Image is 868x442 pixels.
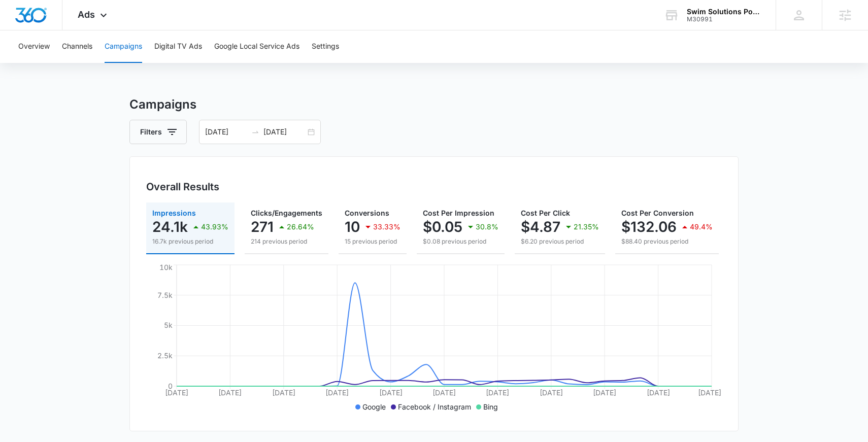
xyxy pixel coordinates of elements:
[521,209,570,217] span: Cost Per Click
[521,237,599,246] p: $6.20 previous period
[486,388,509,397] tspan: [DATE]
[251,219,274,235] p: 271
[698,388,721,397] tspan: [DATE]
[423,209,494,217] span: Cost Per Impression
[373,223,400,230] p: 33.33%
[272,388,295,397] tspan: [DATE]
[159,263,173,271] tspan: 10k
[423,237,498,246] p: $0.08 previous period
[152,209,196,217] span: Impressions
[78,9,95,20] span: Ads
[129,120,187,144] button: Filters
[62,30,92,63] button: Channels
[325,388,349,397] tspan: [DATE]
[152,237,228,246] p: 16.7k previous period
[521,219,560,235] p: $4.87
[312,30,339,63] button: Settings
[593,388,616,397] tspan: [DATE]
[105,30,142,63] button: Campaigns
[154,30,202,63] button: Digital TV Ads
[251,209,322,217] span: Clicks/Engagements
[690,223,713,230] p: 49.4%
[165,388,188,397] tspan: [DATE]
[379,388,403,397] tspan: [DATE]
[483,401,498,412] p: Bing
[152,219,188,235] p: 24.1k
[251,128,259,136] span: swap-right
[540,388,563,397] tspan: [DATE]
[423,219,462,235] p: $0.05
[205,126,247,138] input: Start date
[214,30,299,63] button: Google Local Service Ads
[287,223,314,230] p: 26.64%
[574,223,599,230] p: 21.35%
[146,179,219,194] h3: Overall Results
[621,219,677,235] p: $132.06
[621,209,694,217] span: Cost Per Conversion
[18,30,50,63] button: Overview
[476,223,498,230] p: 30.8%
[345,219,360,235] p: 10
[218,388,242,397] tspan: [DATE]
[345,237,400,246] p: 15 previous period
[263,126,306,138] input: End date
[157,291,173,299] tspan: 7.5k
[251,128,259,136] span: to
[432,388,456,397] tspan: [DATE]
[398,401,471,412] p: Facebook / Instagram
[157,351,173,360] tspan: 2.5k
[687,8,761,16] div: account name
[362,401,386,412] p: Google
[687,16,761,23] div: account id
[621,237,713,246] p: $88.40 previous period
[129,95,739,114] h3: Campaigns
[647,388,670,397] tspan: [DATE]
[164,321,173,329] tspan: 5k
[201,223,228,230] p: 43.93%
[251,237,322,246] p: 214 previous period
[345,209,389,217] span: Conversions
[168,382,173,390] tspan: 0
